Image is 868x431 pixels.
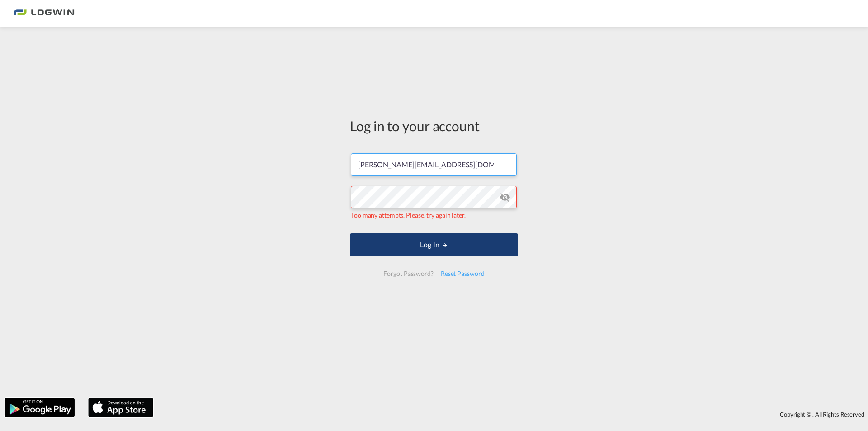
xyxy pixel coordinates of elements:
div: Reset Password [437,265,488,282]
div: Log in to your account [350,116,518,135]
span: Too many attempts. Please, try again later. [351,211,466,219]
button: LOGIN [350,233,518,256]
input: Enter email/phone number [351,153,517,176]
div: Forgot Password? [380,265,437,282]
img: google.png [4,397,75,418]
div: Copyright © . All Rights Reserved [158,407,868,422]
img: apple.png [87,397,154,418]
img: bc73a0e0d8c111efacd525e4c8ad7d32.png [14,4,75,24]
md-icon: icon-eye-off [500,192,510,203]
